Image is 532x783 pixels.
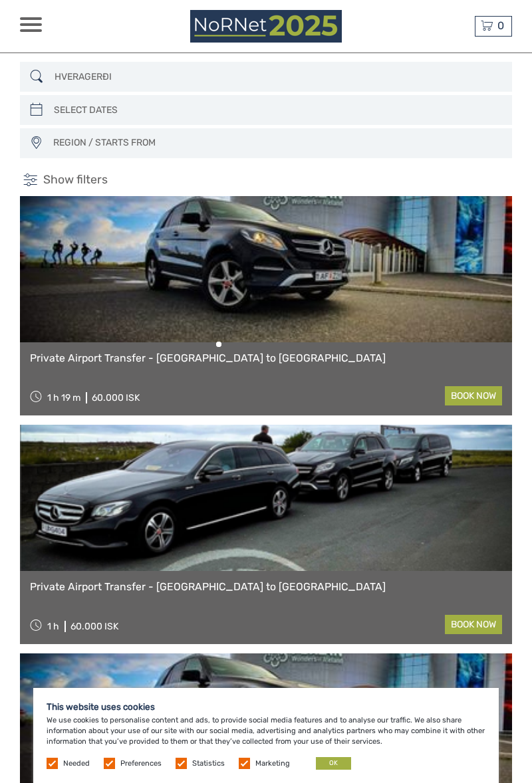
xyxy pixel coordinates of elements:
h5: This website uses cookies [47,701,485,712]
a: book now [445,386,502,405]
h4: Show filters [20,172,512,188]
span: 0 [495,19,506,32]
div: 60.000 ISK [92,392,140,403]
button: REGION / STARTS FROM [47,132,505,154]
span: 1 h [47,621,59,632]
p: We're away right now. Please check back later! [19,23,150,34]
label: Needed [63,758,90,769]
input: SEARCH [49,66,480,88]
div: We use cookies to personalise content and ads, to provide social media features and to analyse ou... [33,688,499,783]
button: Open LiveChat chat widget [153,21,169,37]
img: 3258-41b625c3-b3ba-4726-b4dc-f26af99be3a7_logo_small.png [190,10,342,43]
label: Marketing [255,758,290,769]
a: book now [445,615,502,634]
button: OK [316,757,351,770]
input: SELECT DATES [49,99,479,121]
label: Statistics [192,758,225,769]
span: Show filters [43,172,108,188]
a: Private Airport Transfer - [GEOGRAPHIC_DATA] to [GEOGRAPHIC_DATA] [30,352,502,365]
span: 1 h 19 m [47,392,80,403]
label: Preferences [120,758,162,769]
div: 60.000 ISK [70,621,118,632]
a: Private Airport Transfer - [GEOGRAPHIC_DATA] to [GEOGRAPHIC_DATA] [30,581,502,594]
